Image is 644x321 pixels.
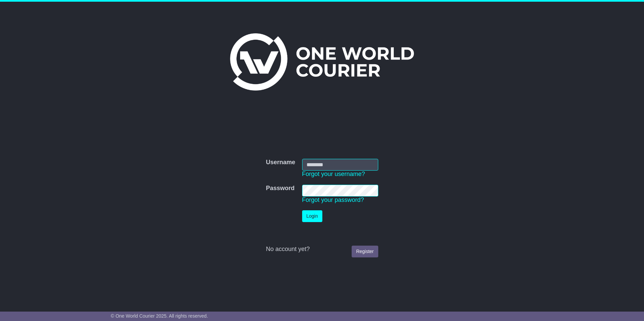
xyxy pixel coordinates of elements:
label: Username [266,159,295,166]
label: Password [266,185,294,192]
a: Forgot your username? [302,171,365,177]
span: © One World Courier 2025. All rights reserved. [111,313,208,319]
img: One World [230,33,414,91]
button: Login [302,210,322,222]
div: No account yet? [266,246,378,253]
a: Register [352,246,378,257]
a: Forgot your password? [302,197,364,203]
